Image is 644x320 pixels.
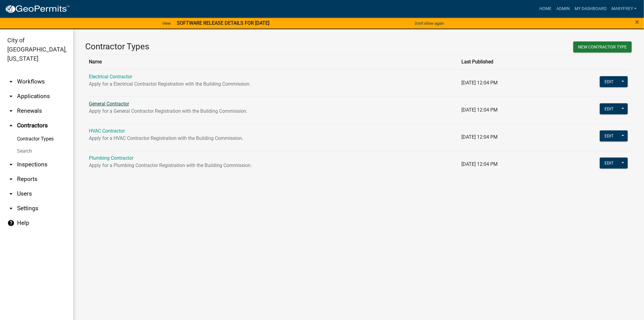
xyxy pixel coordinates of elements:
p: Apply for a Electrical Contractor Registration with the Building Commission. [89,80,454,88]
a: General Contractor [89,101,129,107]
span: [DATE] 12:04 PM [461,161,498,167]
i: arrow_drop_down [7,78,15,85]
a: View [160,18,173,28]
button: Edit [600,130,618,141]
strong: SOFTWARE RELEASE DETAILS FOR [DATE] [177,20,269,26]
p: Apply for a Plumbing Contractor Registration with the Building Commission. [89,162,454,169]
p: Apply for a HVAC Contractor Registration with the Building Commission. [89,135,454,142]
button: Don't show again [412,18,446,28]
a: Admin [554,3,572,15]
button: New Contractor Type [573,41,632,52]
button: Edit [600,103,618,114]
span: [DATE] 12:04 PM [461,80,498,86]
p: Apply for a General Contractor Registration with the Building Commission. [89,108,454,115]
button: Edit [600,158,618,169]
button: Close [635,18,639,26]
i: arrow_drop_down [7,205,15,212]
a: MaryFrey [609,3,639,15]
i: help [7,219,15,227]
a: My Dashboard [572,3,609,15]
h3: Contractor Types [85,41,354,52]
i: arrow_drop_down [7,176,15,183]
span: × [635,18,639,26]
i: arrow_drop_down [7,93,15,100]
a: Home [537,3,554,15]
button: Edit [600,76,618,87]
a: HVAC Contractor [89,128,125,134]
a: Plumbing Contractor [89,155,133,161]
i: arrow_drop_up [7,122,15,129]
span: [DATE] 12:04 PM [461,107,498,113]
span: [DATE] 12:04 PM [461,134,498,140]
th: Name [85,54,458,69]
th: Last Published [458,54,553,69]
i: arrow_drop_down [7,161,15,168]
i: arrow_drop_down [7,107,15,115]
a: Electrical Contractor [89,74,132,80]
i: arrow_drop_down [7,190,15,197]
